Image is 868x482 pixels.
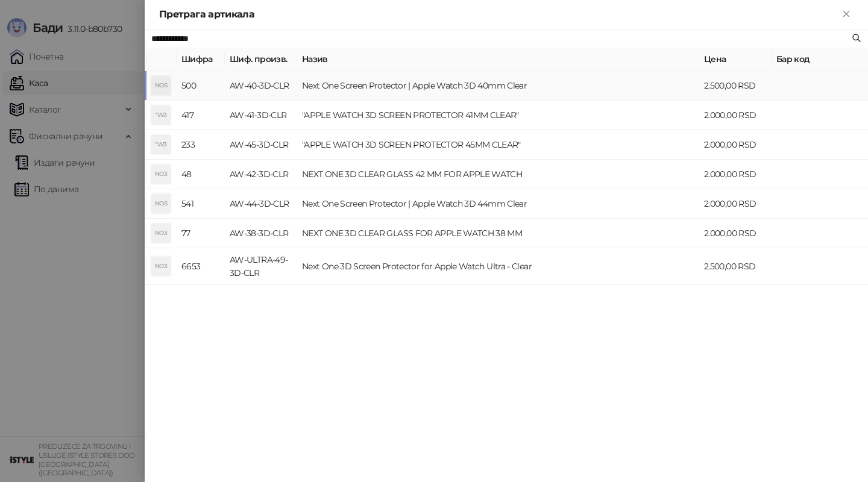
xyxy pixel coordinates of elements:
td: AW-41-3D-CLR [225,101,297,130]
td: 6653 [177,248,225,285]
td: 2.000,00 RSD [699,130,772,160]
th: Шифра [177,48,225,71]
td: 2.000,00 RSD [699,160,772,189]
td: 500 [177,71,225,101]
th: Бар код [772,48,868,71]
div: NO3 [151,224,171,243]
td: 2.500,00 RSD [699,71,772,101]
div: NO3 [151,257,171,276]
td: 48 [177,160,225,189]
button: Close [839,7,854,22]
div: NO3 [151,164,171,184]
td: "APPLE WATCH 3D SCREEN PROTECTOR 41MM CLEAR" [297,101,699,130]
td: 2.000,00 RSD [699,219,772,248]
td: 77 [177,219,225,248]
td: AW-44-3D-CLR [225,189,297,219]
td: AW-40-3D-CLR [225,71,297,101]
td: NEXT ONE 3D CLEAR GLASS 42 MM FOR APPLE WATCH [297,160,699,189]
div: NOS [151,76,171,95]
td: 233 [177,130,225,160]
td: AW-45-3D-CLR [225,130,297,160]
td: 2.000,00 RSD [699,101,772,130]
td: 417 [177,101,225,130]
td: AW-42-3D-CLR [225,160,297,189]
th: Назив [297,48,699,71]
td: AW-38-3D-CLR [225,219,297,248]
td: Next One 3D Screen Protector for Apple Watch Ultra - Clear [297,248,699,285]
td: 2.000,00 RSD [699,189,772,219]
div: Претрага артикала [159,7,839,22]
th: Шиф. произв. [225,48,297,71]
td: NEXT ONE 3D CLEAR GLASS FOR APPLE WATCH 38 MM [297,219,699,248]
td: 2.500,00 RSD [699,248,772,285]
td: 541 [177,189,225,219]
div: "W3 [151,135,171,154]
td: "APPLE WATCH 3D SCREEN PROTECTOR 45MM CLEAR" [297,130,699,160]
div: NOS [151,194,171,213]
td: Next One Screen Protector | Apple Watch 3D 44mm Clear [297,189,699,219]
th: Цена [699,48,772,71]
td: Next One Screen Protector | Apple Watch 3D 40mm Clear [297,71,699,101]
div: "W3 [151,105,171,125]
td: AW-ULTRA-49-3D-CLR [225,248,297,285]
